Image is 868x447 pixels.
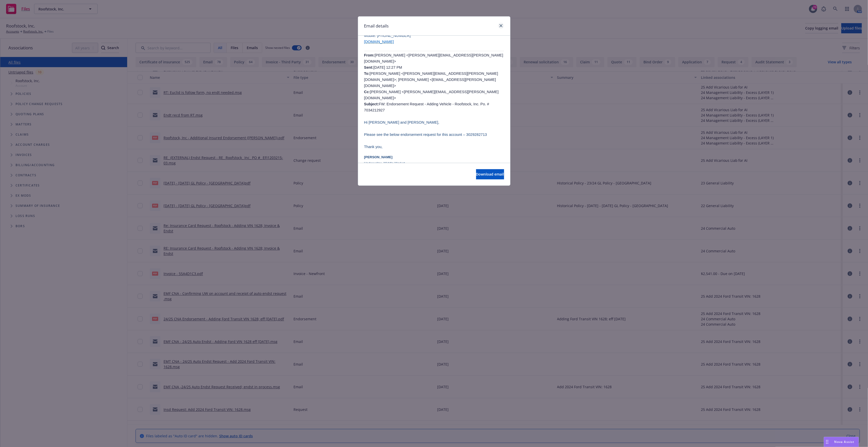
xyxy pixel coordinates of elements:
b: Subject: [364,102,379,106]
span: Mobile: [PHONE_NUMBER] [364,34,411,38]
h1: Email details [364,23,389,29]
span: [PERSON_NAME] [364,155,393,159]
span: Underwriter- Middle Market [364,161,405,165]
div: Drag to move [824,437,830,447]
span: Download email [476,172,504,177]
b: Cc: [364,90,370,94]
a: close [498,23,504,29]
button: Download email [476,169,504,179]
span: Hi [PERSON_NAME] and [PERSON_NAME], Please see the below endorsement request for this account – 3... [364,120,487,149]
span: [PERSON_NAME] <[PERSON_NAME][EMAIL_ADDRESS][PERSON_NAME][DOMAIN_NAME]> [DATE] 12:27 PM [PERSON_NA... [364,53,503,112]
span: Nova Assist [834,440,855,444]
button: Nova Assist [824,437,859,447]
span: From: [364,53,375,57]
b: Sent: [364,65,374,69]
b: To: [364,71,370,76]
a: [DOMAIN_NAME] [364,40,394,44]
